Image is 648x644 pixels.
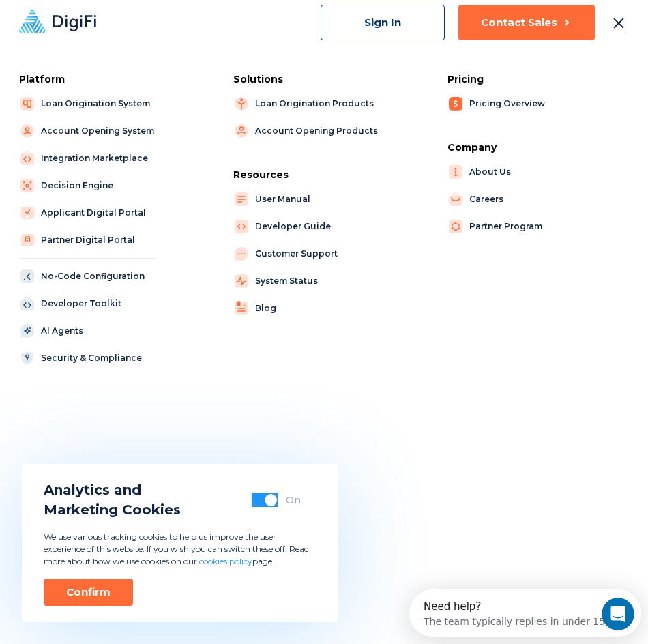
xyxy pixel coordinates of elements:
[447,94,573,113] a: Pricing Overview
[321,5,445,40] a: Sign In
[447,190,573,209] a: Careers
[44,579,133,606] button: Confirm
[233,72,415,86] div: Solutions
[602,598,634,630] iframe: Intercom live chat
[233,244,359,263] a: Customer Support
[19,121,154,141] a: Account Opening System
[66,585,111,599] div: Confirm
[447,162,573,181] a: About Us
[233,299,359,318] a: Blog
[233,190,359,209] a: User Manual
[233,94,374,113] a: Loan Origination Products
[447,217,573,236] a: Partner Program
[5,5,246,43] div: Open Intercom Messenger
[233,121,378,141] a: Account Opening Products
[14,23,205,37] div: The team typically replies in under 15m
[19,267,145,286] a: No-Code Configuration
[199,556,252,566] a: cookies policy
[233,168,415,181] div: Resources
[481,16,557,29] div: Contact Sales
[19,321,145,340] a: AI Agents
[19,294,145,313] a: Developer Toolkit
[19,94,150,113] a: Loan Origination System
[286,493,301,507] div: On
[19,149,148,168] a: Integration Marketplace
[44,531,316,568] p: We use various tracking cookies to help us improve the user experience of this website. If you wi...
[447,141,629,154] div: Company
[409,589,641,637] iframe: Intercom live chat discovery launcher
[19,349,145,368] a: Security & Compliance
[44,480,181,500] span: Analytics and
[447,72,629,86] div: Pricing
[19,203,146,222] a: Applicant Digital Portal
[19,72,201,86] div: Platform
[233,272,359,291] a: System Status
[44,500,181,520] span: Marketing Cookies
[233,217,359,236] a: Developer Guide
[458,5,595,40] button: Contact Sales
[19,176,145,195] a: Decision Engine
[14,12,205,23] div: Need help?
[19,231,145,250] a: Partner Digital Portal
